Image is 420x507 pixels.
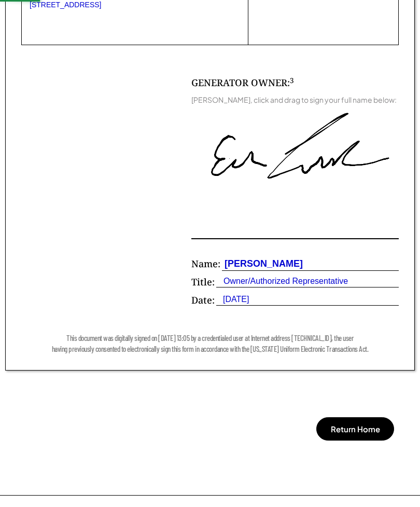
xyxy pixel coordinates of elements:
[316,417,394,441] button: Return Home
[21,333,399,354] div: This document was digitally signed on [DATE] 13:05 by a credentialed user at Internet address [TE...
[191,257,220,270] div: Name:
[191,294,215,307] div: Date:
[222,257,303,270] div: [PERSON_NAME]
[216,276,348,287] div: Owner/Authorized Representative
[191,109,399,238] img: Hthe7ywALUoAAAAASUVORK5CYII=
[191,95,397,104] div: [PERSON_NAME], click and drag to sign your full name below:
[290,76,294,85] sup: 3
[191,276,215,289] div: Title:
[216,294,249,305] div: [DATE]
[191,76,294,89] div: GENERATOR OWNER:
[30,1,240,9] div: [STREET_ADDRESS]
